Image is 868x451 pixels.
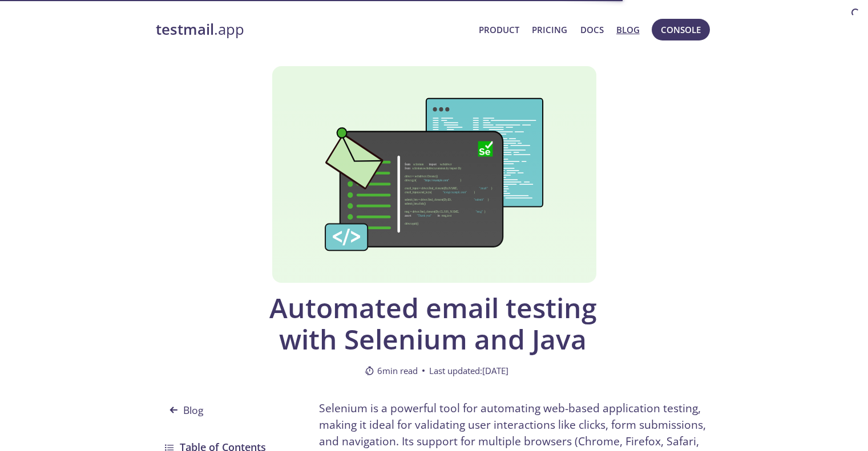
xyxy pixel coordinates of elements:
[652,19,710,40] button: Console
[165,399,211,421] span: Blog
[156,20,470,39] a: testmail.app
[661,22,701,37] span: Console
[365,364,418,377] span: 6 min read
[429,364,508,377] span: Last updated: [DATE]
[165,383,283,425] a: Blog
[532,22,567,37] a: Pricing
[616,22,640,37] a: Blog
[479,22,519,37] a: Product
[238,292,628,355] span: Automated email testing with Selenium and Java
[580,22,604,37] a: Docs
[156,19,214,39] strong: testmail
